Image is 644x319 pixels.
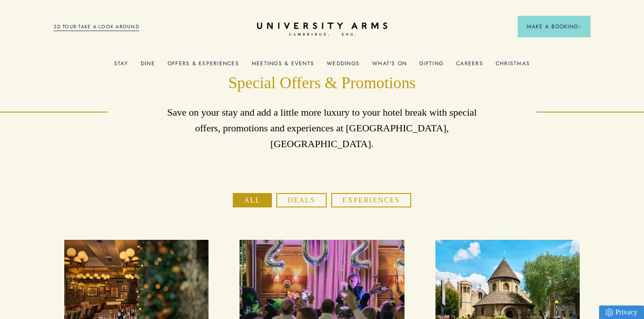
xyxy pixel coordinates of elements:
[527,22,582,31] span: Make a Booking
[599,306,644,319] a: Privacy
[168,60,239,72] a: Offers & Experiences
[252,60,314,72] a: Meetings & Events
[327,60,360,72] a: Weddings
[53,23,139,31] a: 3D TOUR:TAKE A LOOK AROUND
[606,309,613,316] img: Privacy
[257,22,387,36] a: Home
[331,193,411,207] button: Experiences
[161,104,483,152] p: Save on your stay and add a little more luxury to your hotel break with special offers, promotion...
[276,193,326,207] button: Deals
[141,60,155,72] a: Dine
[372,60,407,72] a: What's On
[419,60,444,72] a: Gifting
[456,60,483,72] a: Careers
[578,25,582,28] img: Arrow icon
[161,72,483,94] h1: Special Offers & Promotions
[114,60,128,72] a: Stay
[518,16,591,37] button: Make a BookingArrow icon
[496,60,530,72] a: Christmas
[233,193,272,207] button: All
